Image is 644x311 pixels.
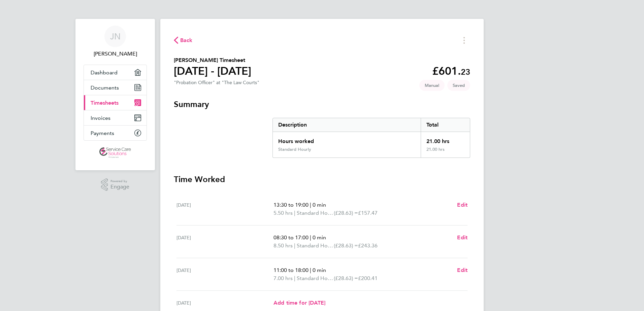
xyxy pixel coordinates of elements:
[176,234,273,250] div: [DATE]
[272,118,470,158] div: Summary
[273,275,293,281] span: 7.00 hrs
[461,67,470,77] span: 23
[447,80,470,91] span: This timesheet is Saved.
[176,201,273,217] div: [DATE]
[84,95,147,110] a: Timesheets
[75,19,155,170] nav: Main navigation
[101,178,130,191] a: Powered byEngage
[180,36,193,44] span: Back
[91,130,114,136] span: Payments
[91,84,119,91] span: Documents
[84,126,147,140] a: Payments
[273,118,421,132] div: Description
[457,267,468,273] span: Edit
[421,118,470,132] div: Total
[110,178,129,184] span: Powered by
[84,147,147,158] a: Go to home page
[421,132,470,147] div: 21.00 hrs
[358,210,378,216] span: £157.47
[176,299,273,307] div: [DATE]
[334,242,358,249] span: (£28.63) =
[84,26,147,58] a: JN[PERSON_NAME]
[334,275,358,281] span: (£28.63) =
[310,267,311,273] span: |
[174,56,251,64] h2: [PERSON_NAME] Timesheet
[297,242,334,250] span: Standard Hourly
[174,99,470,110] h3: Summary
[458,35,470,45] button: Timesheets Menu
[273,267,309,273] span: 11:00 to 18:00
[273,242,293,249] span: 8.50 hrs
[297,274,334,282] span: Standard Hourly
[84,50,147,58] span: Joel Nunez Martinez
[419,80,445,91] span: This timesheet was manually created.
[91,69,118,76] span: Dashboard
[176,266,273,282] div: [DATE]
[99,147,131,158] img: servicecare-logo-retina.png
[294,275,295,281] span: |
[310,234,311,241] span: |
[273,210,293,216] span: 5.50 hrs
[313,202,326,208] span: 0 min
[294,210,295,216] span: |
[334,210,358,216] span: (£28.63) =
[432,65,470,77] app-decimal: £601.
[457,202,468,208] span: Edit
[273,299,325,307] a: Add time for [DATE]
[294,242,295,249] span: |
[457,266,468,274] a: Edit
[84,65,147,80] a: Dashboard
[358,275,378,281] span: £200.41
[273,300,325,306] span: Add time for [DATE]
[273,132,421,147] div: Hours worked
[310,202,311,208] span: |
[297,209,334,217] span: Standard Hourly
[313,234,326,241] span: 0 min
[174,174,470,185] h3: Time Worked
[84,110,147,125] a: Invoices
[278,147,311,152] div: Standard Hourly
[110,184,129,190] span: Engage
[358,242,378,249] span: £243.36
[457,234,468,242] a: Edit
[174,80,259,85] div: "Probation Officer" at "The Law Courts"
[110,32,121,41] span: JN
[91,100,119,106] span: Timesheets
[313,267,326,273] span: 0 min
[421,147,470,158] div: 21.00 hrs
[84,80,147,95] a: Documents
[174,64,251,78] h1: [DATE] - [DATE]
[457,201,468,209] a: Edit
[273,234,309,241] span: 08:30 to 17:00
[174,36,193,44] button: Back
[91,115,110,121] span: Invoices
[457,234,468,241] span: Edit
[273,202,309,208] span: 13:30 to 19:00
